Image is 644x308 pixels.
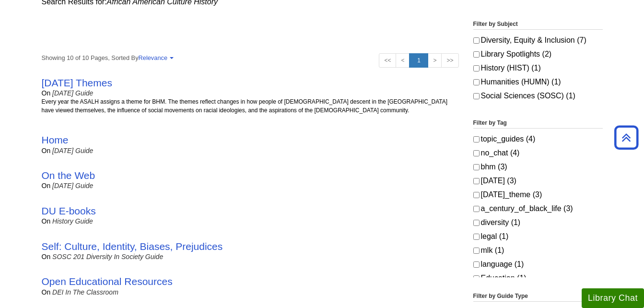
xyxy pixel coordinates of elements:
label: [DATE]_theme (3) [473,189,603,201]
span: on [42,217,51,225]
input: [DATE]_theme (3) [473,192,480,198]
input: Education (1) [473,275,480,282]
input: [DATE] (3) [473,178,480,184]
legend: Filter by Tag [473,118,603,129]
a: [DATE] Themes [42,77,112,88]
a: 1 [409,53,428,68]
label: [DATE] (3) [473,175,603,187]
label: mlk (1) [473,245,603,256]
a: SOSC 201 Diversity in Society Guide [52,253,163,261]
input: language (1) [473,261,480,268]
a: < [396,53,410,68]
label: a_century_of_black_life (3) [473,203,603,214]
a: > [428,53,442,68]
a: Home [42,134,69,145]
input: legal (1) [473,234,480,240]
div: Every year the ASALH assigns a theme for BHM. The themes reflect changes in how people of [DEMOGR... [42,97,459,119]
a: On the Web [42,170,95,181]
a: Self: Culture, Identity, Biases, Prejudices [42,241,223,252]
input: mlk (1) [473,248,480,254]
label: Humanities (HUMN) (1) [473,76,603,88]
span: on [42,147,51,154]
span: on [42,288,51,296]
a: DEI in the Classroom [52,288,118,296]
strong: Showing 10 of 10 Pages, Sorted By [42,53,459,62]
input: a_century_of_black_life (3) [473,206,480,212]
span: on [42,182,51,190]
label: language (1) [473,259,603,270]
a: << [379,53,396,68]
input: History (HIST) (1) [473,65,480,71]
input: Social Sciences (SOSC) (1) [473,93,480,99]
input: topic_guides (4) [473,136,480,142]
label: History (HIST) (1) [473,62,603,74]
a: [DATE] Guide [52,147,93,154]
input: diversity (1) [473,220,480,226]
a: [DATE] Guide [52,182,93,190]
input: Diversity, Equity & Inclusion (7) [473,37,480,44]
label: Education (1) [473,272,603,284]
label: legal (1) [473,231,603,242]
legend: Filter by Guide Type [473,292,603,302]
label: Social Sciences (SOSC) (1) [473,90,603,102]
span: on [42,89,51,97]
input: bhm (3) [473,164,480,170]
a: Back to Top [611,131,642,144]
label: Library Spotlights (2) [473,48,603,60]
a: [DATE] Guide [52,89,93,97]
input: no_chat (4) [473,150,480,156]
a: Open Educational Resources [42,276,173,287]
legend: Filter by Subject [473,20,603,30]
span: on [42,253,51,261]
input: Library Spotlights (2) [473,51,480,58]
button: Library Chat [582,288,644,308]
label: diversity (1) [473,217,603,228]
a: DU E-books [42,205,96,216]
input: Humanities (HUMN) (1) [473,79,480,85]
label: topic_guides (4) [473,133,603,145]
label: no_chat (4) [473,147,603,159]
label: Diversity, Equity & Inclusion (7) [473,35,603,46]
a: Relevance [139,54,172,61]
a: >> [441,53,458,68]
ul: Search Pagination [379,53,458,68]
a: History Guide [52,217,93,225]
label: bhm (3) [473,161,603,173]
